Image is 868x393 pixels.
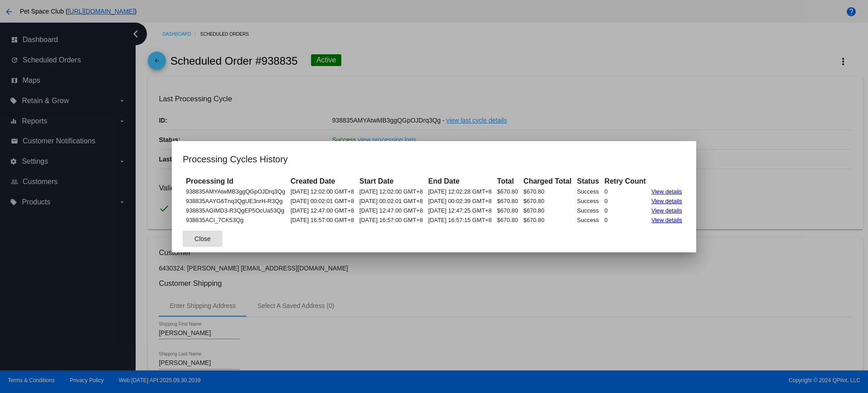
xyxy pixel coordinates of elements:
[357,206,425,215] td: [DATE] 12:47:00 GMT+8
[184,176,288,186] th: Processing Id
[426,187,494,196] td: [DATE] 12:02:28 GMT+8
[521,216,574,224] td: $670.80
[357,176,425,186] th: Start Date
[575,206,601,215] td: Success
[602,216,648,224] td: 0
[651,188,682,195] a: View details
[521,206,574,215] td: $670.80
[194,235,211,242] span: Close
[575,176,601,186] th: Status
[357,187,425,196] td: [DATE] 12:02:00 GMT+8
[495,197,520,205] td: $670.80
[184,187,288,196] td: 938835AMYAtwMB3ggQGpOJDrq3Qg
[288,197,356,205] td: [DATE] 00:02:01 GMT+8
[426,206,494,215] td: [DATE] 12:47:25 GMT+8
[288,216,356,224] td: [DATE] 16:57:00 GMT+8
[575,197,601,205] td: Success
[521,176,574,186] th: Charged Total
[495,187,520,196] td: $670.80
[495,206,520,215] td: $670.80
[357,197,425,205] td: [DATE] 00:02:01 GMT+8
[575,216,601,224] td: Success
[426,197,494,205] td: [DATE] 00:02:39 GMT+8
[651,198,682,204] a: View details
[183,231,222,247] button: Close dialog
[288,206,356,215] td: [DATE] 12:47:00 GMT+8
[602,176,648,186] th: Retry Count
[357,216,425,224] td: [DATE] 16:57:00 GMT+8
[495,176,520,186] th: Total
[288,187,356,196] td: [DATE] 12:02:00 GMT+8
[184,216,288,224] td: 938835ACI_7CK53Qg
[651,207,682,214] a: View details
[426,216,494,224] td: [DATE] 16:57:15 GMT+8
[602,197,648,205] td: 0
[426,176,494,186] th: End Date
[602,187,648,196] td: 0
[184,197,288,205] td: 938835AAYG6Tnq3QgUE3nrH-R3Qg
[521,197,574,205] td: $670.80
[602,206,648,215] td: 0
[288,176,356,186] th: Created Date
[184,206,288,215] td: 938835AGIMD3-R3QgEP5OcUa53Qg
[575,187,601,196] td: Success
[183,152,685,166] h1: Processing Cycles History
[651,217,682,223] a: View details
[495,216,520,224] td: $670.80
[521,187,574,196] td: $670.80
